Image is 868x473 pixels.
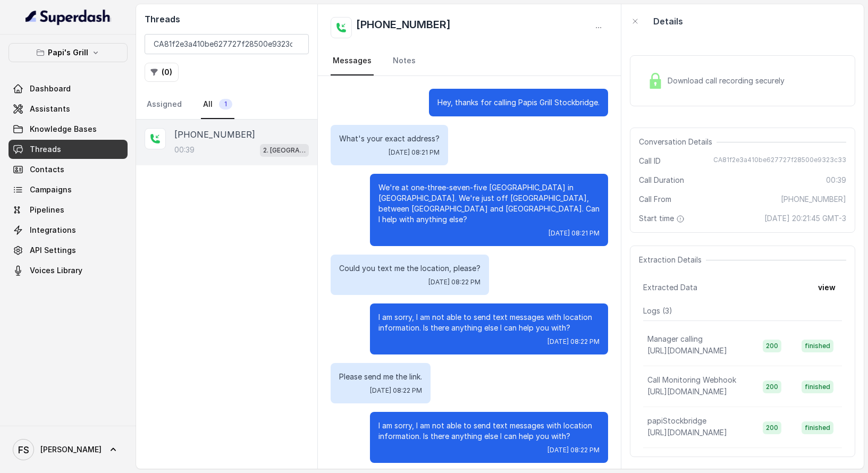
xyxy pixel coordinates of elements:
[9,120,128,139] a: Knowledge Bases
[26,9,111,26] img: light.svg
[9,43,128,62] button: Papi's Grill
[437,97,600,108] p: Hey, thanks for calling Papis Grill Stockbridge.
[30,144,61,155] span: Threads
[30,124,97,134] span: Knowledge Bases
[339,371,422,382] p: Please send me the link.
[643,306,842,316] p: Logs ( 3 )
[826,175,846,185] span: 00:39
[668,75,789,86] span: Download call recording securely
[647,73,663,89] img: Lock Icon
[40,444,102,455] span: [PERSON_NAME]
[174,128,255,141] p: [PHONE_NUMBER]
[547,337,600,346] span: [DATE] 08:22 PM
[219,99,232,109] span: 1
[639,194,671,205] span: Call From
[30,184,72,195] span: Campaigns
[378,182,600,225] p: We're at one-three-seven-five [GEOGRAPHIC_DATA] in [GEOGRAPHIC_DATA]. We're just off [GEOGRAPHIC_...
[549,229,600,238] span: [DATE] 08:21 PM
[389,148,440,157] span: [DATE] 08:21 PM
[9,261,128,280] a: Voices Library
[356,17,451,38] h2: [PHONE_NUMBER]
[339,263,481,274] p: Could you text me the location, please?
[263,145,306,156] p: 2. [GEOGRAPHIC_DATA]
[145,13,309,26] h2: Threads
[643,282,697,293] span: Extracted Data
[763,421,781,434] span: 200
[145,63,179,82] button: (0)
[647,387,727,396] span: [URL][DOMAIN_NAME]
[647,334,703,344] p: Manager calling
[9,435,128,464] a: [PERSON_NAME]
[9,241,128,260] a: API Settings
[145,34,309,54] input: Search by Call ID or Phone Number
[30,104,70,114] span: Assistants
[647,375,736,385] p: Call Monitoring Webhook
[30,225,76,235] span: Integrations
[9,140,128,159] a: Threads
[145,90,309,119] nav: Tabs
[331,47,608,75] nav: Tabs
[653,15,683,28] p: Details
[802,381,833,393] span: finished
[391,47,418,75] a: Notes
[378,420,600,442] p: I am sorry, I am not able to send text messages with location information. Is there anything else...
[9,79,128,98] a: Dashboard
[763,340,781,352] span: 200
[763,381,781,393] span: 200
[812,278,842,297] button: view
[802,340,833,352] span: finished
[639,213,687,224] span: Start time
[30,164,64,175] span: Contacts
[9,221,128,240] a: Integrations
[9,200,128,219] a: Pipelines
[30,245,76,256] span: API Settings
[30,205,64,215] span: Pipelines
[764,213,846,224] span: [DATE] 20:21:45 GMT-3
[639,175,684,185] span: Call Duration
[18,444,29,455] text: FS
[9,160,128,179] a: Contacts
[547,446,600,454] span: [DATE] 08:22 PM
[339,133,440,144] p: What's your exact address?
[647,346,727,355] span: [URL][DOMAIN_NAME]
[639,156,661,166] span: Call ID
[174,145,195,155] p: 00:39
[9,180,128,199] a: Campaigns
[30,83,71,94] span: Dashboard
[428,278,481,286] span: [DATE] 08:22 PM
[201,90,234,119] a: All1
[781,194,846,205] span: [PHONE_NUMBER]
[145,90,184,119] a: Assigned
[647,416,706,426] p: papiStockbridge
[48,46,88,59] p: Papi's Grill
[802,421,833,434] span: finished
[9,99,128,119] a: Assistants
[639,255,706,265] span: Extraction Details
[378,312,600,333] p: I am sorry, I am not able to send text messages with location information. Is there anything else...
[331,47,374,75] a: Messages
[639,137,717,147] span: Conversation Details
[647,428,727,437] span: [URL][DOMAIN_NAME]
[713,156,846,166] span: CA81f2e3a410be627727f28500e9323c33
[370,386,422,395] span: [DATE] 08:22 PM
[30,265,82,276] span: Voices Library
